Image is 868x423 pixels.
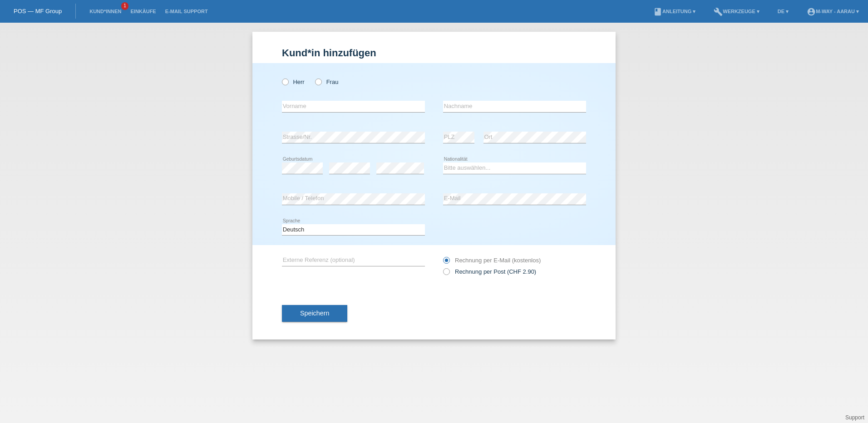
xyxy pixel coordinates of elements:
[443,268,449,280] input: Rechnung per Post (CHF 2.90)
[315,79,338,85] label: Frau
[802,9,863,14] a: account_circlem-way - Aarau ▾
[282,79,288,84] input: Herr
[845,414,864,421] a: Support
[282,79,305,85] label: Herr
[443,268,536,275] label: Rechnung per Post (CHF 2.90)
[773,9,793,14] a: DE ▾
[282,47,586,59] h1: Kund*in hinzufügen
[714,7,723,16] i: build
[126,9,160,14] a: Einkäufe
[14,8,62,15] a: POS — MF Group
[282,305,347,322] button: Speichern
[315,79,321,84] input: Frau
[443,257,449,268] input: Rechnung per E-Mail (kostenlos)
[85,9,126,14] a: Kund*innen
[649,9,700,14] a: bookAnleitung ▾
[653,7,662,16] i: book
[300,310,329,317] span: Speichern
[443,257,541,264] label: Rechnung per E-Mail (kostenlos)
[161,9,212,14] a: E-Mail Support
[121,2,128,10] span: 1
[709,9,764,14] a: buildWerkzeuge ▾
[807,7,816,16] i: account_circle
